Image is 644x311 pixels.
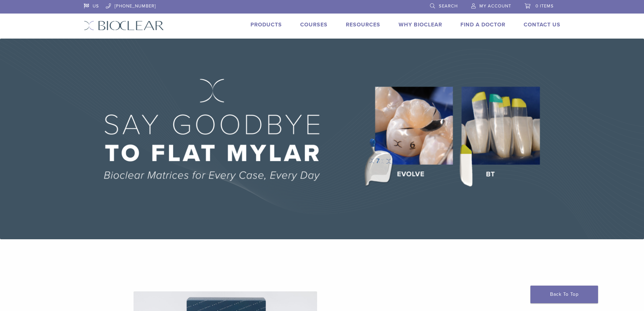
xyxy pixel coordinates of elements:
[479,3,511,9] span: My Account
[535,3,554,9] span: 0 items
[251,21,282,28] a: Products
[399,21,442,28] a: Why Bioclear
[300,21,328,28] a: Courses
[530,286,598,303] a: Back To Top
[439,3,458,9] span: Search
[524,21,560,28] a: Contact Us
[84,21,164,30] img: Bioclear
[346,21,380,28] a: Resources
[460,21,505,28] a: Find A Doctor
